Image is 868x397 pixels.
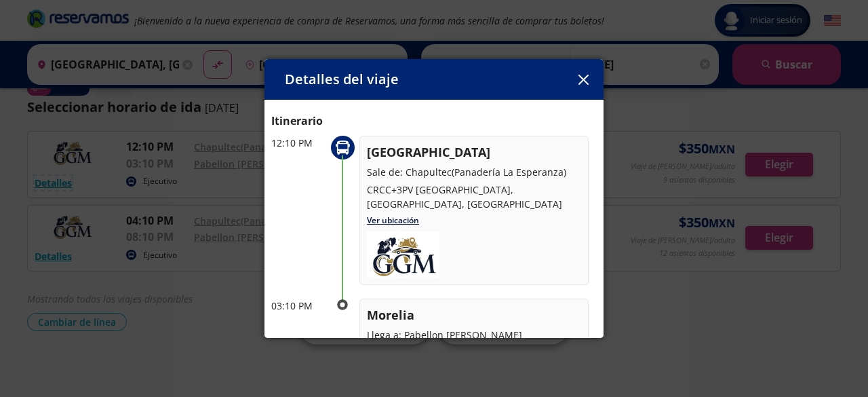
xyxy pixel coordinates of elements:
a: Ver ubicación [367,214,419,226]
p: Llega a: Pabellon [PERSON_NAME] [367,328,581,342]
p: [GEOGRAPHIC_DATA] [367,143,581,162]
p: 12:10 PM [271,136,325,150]
p: 03:10 PM [271,299,325,313]
img: WhatsApp_Image_2025-06-18_at_10.16.39.jpeg [367,231,439,278]
p: Morelia [367,306,581,324]
p: Sale de: Chapultec(Panadería La Esperanza) [367,165,581,179]
p: Itinerario [271,113,597,129]
p: CRCC+3PV [GEOGRAPHIC_DATA], [GEOGRAPHIC_DATA], [GEOGRAPHIC_DATA] [367,183,581,211]
p: Detalles del viaje [285,69,399,90]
